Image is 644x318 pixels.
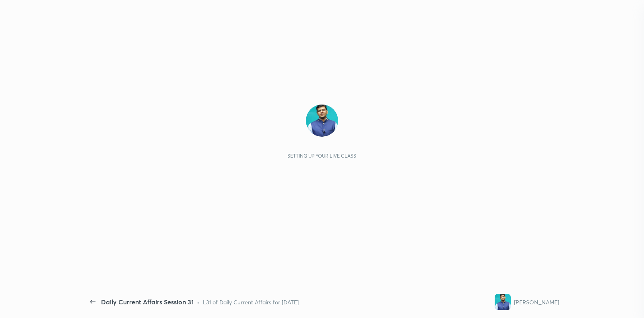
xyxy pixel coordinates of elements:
div: [PERSON_NAME] [514,298,559,306]
img: 22281cac87514865abda38b5e9ac8509.jpg [306,105,338,137]
img: 22281cac87514865abda38b5e9ac8509.jpg [495,294,511,310]
div: Setting up your live class [287,153,356,159]
div: • [197,298,200,306]
div: Daily Current Affairs Session 31 [101,297,194,307]
div: L31 of Daily Current Affairs for [DATE] [203,298,299,306]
